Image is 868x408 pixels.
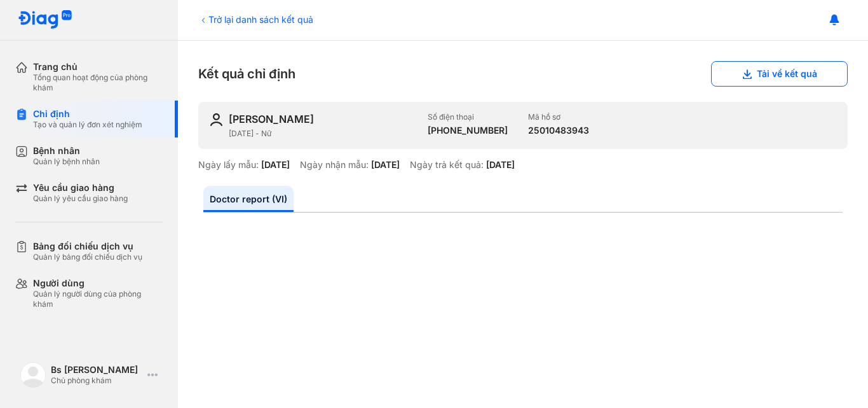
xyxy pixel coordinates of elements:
[203,186,294,212] a: Doctor report (VI)
[51,376,142,386] div: Chủ phòng khám
[33,61,163,73] div: Trang chủ
[410,159,484,171] div: Ngày trả kết quả:
[428,125,508,136] div: [PHONE_NUMBER]
[20,362,46,388] img: logo
[528,112,589,122] div: Mã hồ sơ
[198,159,259,171] div: Ngày lấy mẫu:
[229,112,314,126] div: [PERSON_NAME]
[33,289,163,309] div: Quản lý người dùng của phòng khám
[33,182,128,193] div: Yêu cầu giao hàng
[33,278,163,289] div: Người dùng
[486,159,515,171] div: [DATE]
[33,108,142,120] div: Chỉ định
[33,193,128,204] div: Quản lý yêu cầu giao hàng
[371,159,400,171] div: [DATE]
[33,145,100,157] div: Bệnh nhân
[18,10,72,30] img: logo
[51,364,142,376] div: Bs [PERSON_NAME]
[300,159,369,171] div: Ngày nhận mẫu:
[33,120,142,130] div: Tạo và quản lý đơn xét nghiệm
[33,73,163,93] div: Tổng quan hoạt động của phòng khám
[198,13,313,26] div: Trở lại danh sách kết quả
[711,61,848,87] button: Tải về kết quả
[261,159,290,171] div: [DATE]
[428,112,508,122] div: Số điện thoại
[229,129,417,139] div: [DATE] - Nữ
[528,125,589,136] div: 25010483943
[208,112,224,127] img: user-icon
[33,252,142,262] div: Quản lý bảng đối chiếu dịch vụ
[33,241,142,252] div: Bảng đối chiếu dịch vụ
[198,61,848,87] div: Kết quả chỉ định
[33,157,100,167] div: Quản lý bệnh nhân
